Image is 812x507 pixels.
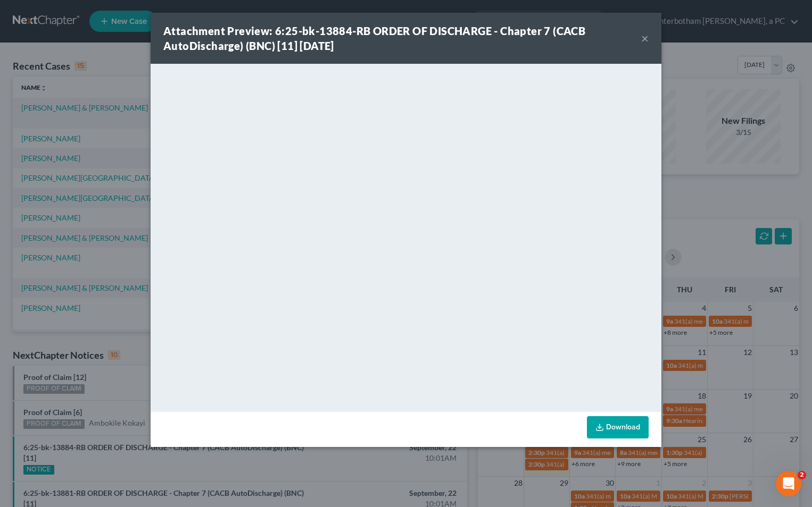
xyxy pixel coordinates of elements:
strong: Attachment Preview: 6:25-bk-13884-RB ORDER OF DISCHARGE - Chapter 7 (CACB AutoDischarge) (BNC) [1... [163,24,585,52]
iframe: Intercom live chat [776,471,801,496]
a: Download [587,416,649,438]
button: × [641,32,649,45]
span: 2 [798,471,806,479]
iframe: <object ng-attr-data='[URL][DOMAIN_NAME]' type='application/pdf' width='100%' height='650px'></ob... [151,64,661,409]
